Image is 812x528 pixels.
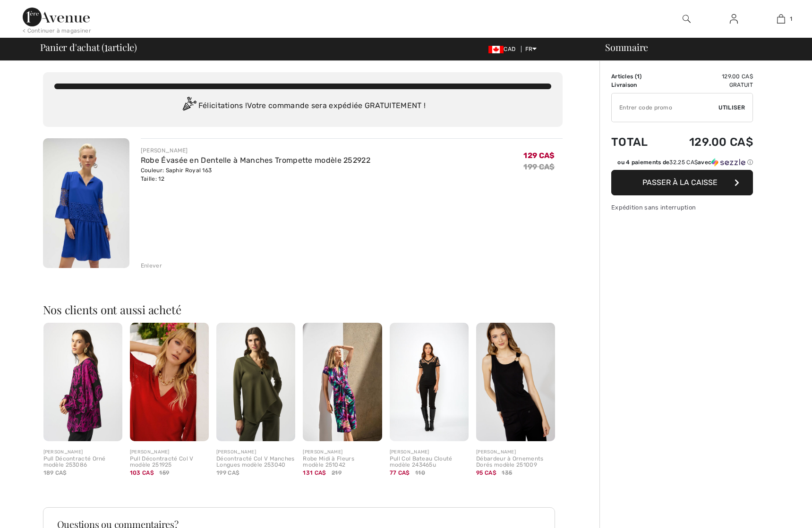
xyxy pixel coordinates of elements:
[523,151,555,160] span: 129 CA$
[390,323,469,441] img: Pull Col Bateau Clouté modèle 243465u
[611,72,663,81] td: Articles ( )
[141,166,370,183] div: Couleur: Saphir Royal 163 Taille: 12
[43,323,122,441] img: Pull Décontracté Orné modèle 253086
[612,93,718,122] input: Code promo
[303,323,382,441] img: Robe Midi à Fleurs modèle 251042
[711,158,745,167] img: Sezzle
[722,13,745,25] a: Se connecter
[594,42,806,52] div: Sommaire
[43,304,563,315] h2: Nos clients ont aussi acheté
[611,126,663,158] td: Total
[303,469,326,476] span: 131 CA$
[611,170,753,195] button: Passer à la caisse
[216,456,295,469] div: Décontracté Col V Manches Longues modèle 253040
[476,456,555,469] div: Débardeur à Ornements Dorés modèle 251009
[617,158,753,167] div: ou 4 paiements de avec
[332,469,342,477] span: 219
[141,146,370,155] div: [PERSON_NAME]
[390,449,469,456] div: [PERSON_NAME]
[669,159,698,166] span: 32.25 CA$
[611,203,753,212] div: Expédition sans interruption
[390,469,410,476] span: 77 CA$
[159,469,169,477] span: 159
[141,156,370,165] a: Robe Évasée en Dentelle à Manches Trompette modèle 252922
[730,13,738,25] img: Mes infos
[40,42,137,52] span: Panier d'achat ( article)
[141,261,162,270] div: Enlever
[130,456,209,469] div: Pull Décontracté Col V modèle 251925
[611,81,663,89] td: Livraison
[488,46,519,52] span: CAD
[179,97,198,116] img: Congratulation2.svg
[216,323,295,441] img: Décontracté Col V Manches Longues modèle 253040
[216,449,295,456] div: [PERSON_NAME]
[23,26,91,35] div: < Continuer à magasiner
[303,449,382,456] div: [PERSON_NAME]
[303,456,382,469] div: Robe Midi à Fleurs modèle 251042
[476,323,555,441] img: Débardeur à Ornements Dorés modèle 251009
[130,449,209,456] div: [PERSON_NAME]
[130,469,154,476] span: 103 CA$
[523,162,555,171] s: 199 CA$
[415,469,425,477] span: 110
[43,449,122,456] div: [PERSON_NAME]
[790,15,792,23] span: 1
[390,456,469,469] div: Pull Col Bateau Clouté modèle 243465u
[104,40,108,52] span: 1
[758,13,804,25] a: 1
[54,97,551,116] div: Félicitations ! Votre commande sera expédiée GRATUITEMENT !
[130,323,209,441] img: Pull Décontracté Col V modèle 251925
[663,72,753,81] td: 129.00 CA$
[637,73,640,80] span: 1
[663,81,753,89] td: Gratuit
[611,158,753,170] div: ou 4 paiements de32.25 CA$avecSezzle Cliquez pour en savoir plus sur Sezzle
[43,469,67,476] span: 189 CA$
[216,469,239,476] span: 199 CA$
[642,178,718,187] span: Passer à la caisse
[683,13,691,25] img: recherche
[476,469,496,476] span: 95 CA$
[777,13,785,25] img: Mon panier
[43,456,122,469] div: Pull Décontracté Orné modèle 253086
[23,8,90,26] img: 1ère Avenue
[476,449,555,456] div: [PERSON_NAME]
[718,103,745,112] span: Utiliser
[502,469,512,477] span: 135
[488,46,504,53] img: Canadian Dollar
[663,126,753,158] td: 129.00 CA$
[525,46,537,52] span: FR
[43,138,129,268] img: Robe Évasée en Dentelle à Manches Trompette modèle 252922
